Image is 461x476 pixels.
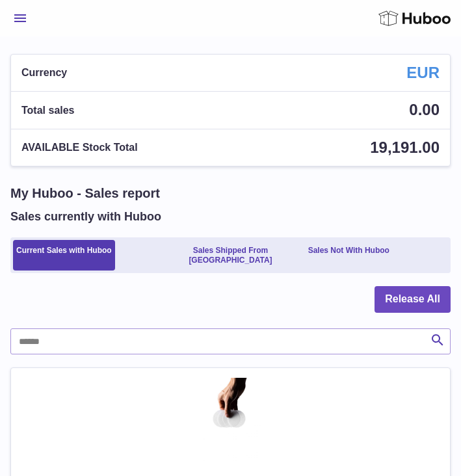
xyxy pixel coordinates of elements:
strong: EUR [406,62,440,83]
span: AVAILABLE Stock Total [21,140,138,155]
a: Sales Shipped From [GEOGRAPHIC_DATA] [159,240,302,271]
button: Release All [375,286,451,313]
a: AVAILABLE Stock Total 19,191.00 [11,129,450,166]
span: Currency [21,66,67,80]
span: 19,191.00 [370,139,440,156]
span: Total sales [21,103,75,118]
span: 0.00 [409,101,440,118]
a: Total sales 0.00 [11,92,450,128]
h2: Sales currently with Huboo [10,209,161,224]
a: Sales Not With Huboo [305,240,393,271]
h1: My Huboo - Sales report [10,185,451,202]
img: 1742782131.jpeg [198,378,263,464]
a: Current Sales with Huboo [13,240,115,271]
